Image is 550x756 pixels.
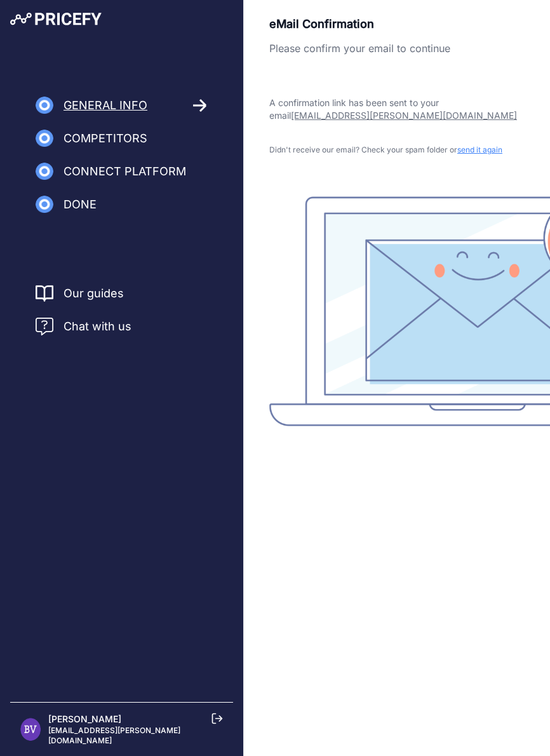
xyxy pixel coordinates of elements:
[269,97,525,122] p: A confirmation link has been sent to your email
[48,726,223,746] p: [EMAIL_ADDRESS][PERSON_NAME][DOMAIN_NAME]
[48,713,223,726] p: [PERSON_NAME]
[291,110,517,121] span: [EMAIL_ADDRESS][PERSON_NAME][DOMAIN_NAME]
[36,318,131,335] a: Chat with us
[64,97,147,114] span: General Info
[64,196,97,213] span: Done
[64,318,131,335] span: Chat with us
[10,13,102,25] img: Pricefy Logo
[269,15,525,33] p: eMail Confirmation
[64,285,124,302] a: Our guides
[269,145,525,155] p: Didn't receive our email? Check your spam folder or
[457,145,502,154] span: send it again
[64,130,147,147] span: Competitors
[269,41,525,56] p: Please confirm your email to continue
[64,163,186,180] span: Connect Platform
